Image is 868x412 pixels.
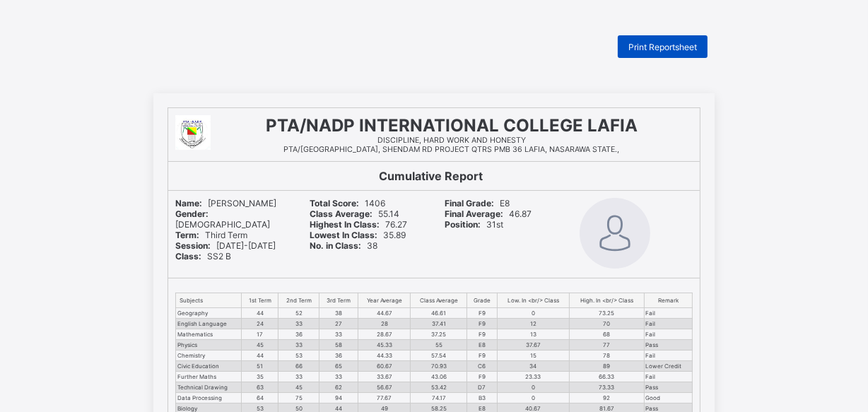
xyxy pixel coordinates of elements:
[467,372,497,382] td: F9
[310,240,378,251] span: 38
[644,372,693,382] td: Fail
[467,293,497,308] th: Grade
[467,319,497,329] td: F9
[175,251,231,261] span: SS2 B
[570,372,644,382] td: 66.33
[310,219,408,230] span: 76.27
[176,329,242,340] td: Mathematics
[644,382,693,393] td: Pass
[310,240,362,251] b: No. in Class:
[241,293,278,308] th: 1st Term
[411,308,467,319] td: 46.61
[644,293,693,308] th: Remark
[319,329,358,340] td: 33
[570,293,644,308] th: High. In <br/> Class
[278,340,319,351] td: 33
[497,393,570,404] td: 0
[319,393,358,404] td: 94
[497,361,570,372] td: 34
[570,351,644,361] td: 78
[278,308,319,319] td: 52
[411,361,467,372] td: 70.93
[176,393,242,404] td: Data Processing
[570,382,644,393] td: 73.33
[176,382,242,393] td: Technical Drawing
[278,319,319,329] td: 33
[380,169,483,183] b: Cumulative Report
[176,319,242,329] td: English Language
[358,319,411,329] td: 28
[497,329,570,340] td: 13
[319,319,358,329] td: 27
[241,393,278,404] td: 64
[411,293,467,308] th: Class Average
[175,198,202,208] b: Name:
[411,393,467,404] td: 74.17
[411,372,467,382] td: 43.06
[467,361,497,372] td: C6
[175,240,276,251] span: [DATE]-[DATE]
[358,351,411,361] td: 44.33
[241,329,278,340] td: 17
[241,308,278,319] td: 44
[175,251,201,261] b: Class:
[319,340,358,351] td: 58
[241,351,278,361] td: 44
[358,293,411,308] th: Year Average
[445,219,503,230] span: 31st
[467,382,497,393] td: D7
[628,42,697,52] span: Print Reportsheet
[358,372,411,382] td: 33.67
[411,382,467,393] td: 53.42
[176,351,242,361] td: Chemistry
[497,308,570,319] td: 0
[175,240,211,251] b: Session:
[176,308,242,319] td: Geography
[644,329,693,340] td: Fail
[175,208,270,230] span: [DEMOGRAPHIC_DATA]
[644,393,693,404] td: Good
[176,361,242,372] td: Civic Education
[467,340,497,351] td: E8
[310,208,373,219] b: Class Average:
[358,361,411,372] td: 60.67
[411,340,467,351] td: 55
[241,319,278,329] td: 24
[241,382,278,393] td: 63
[319,382,358,393] td: 62
[278,293,319,308] th: 2nd Term
[319,372,358,382] td: 33
[497,293,570,308] th: Low. In <br/> Class
[377,136,526,145] span: DISCIPLINE, HARD WORK AND HONESTY
[175,198,276,208] span: [PERSON_NAME]
[175,230,199,240] b: Term:
[319,308,358,319] td: 38
[358,382,411,393] td: 56.67
[497,372,570,382] td: 23.33
[445,219,481,230] b: Position:
[278,393,319,404] td: 75
[278,372,319,382] td: 33
[278,351,319,361] td: 53
[570,319,644,329] td: 70
[570,340,644,351] td: 77
[278,361,319,372] td: 66
[175,230,247,240] span: Third Term
[319,361,358,372] td: 65
[358,393,411,404] td: 77.67
[570,393,644,404] td: 92
[176,340,242,351] td: Physics
[284,145,620,154] span: PTA/[GEOGRAPHIC_DATA], SHENDAM RD PROJECT QTRS PMB 36 LAFIA, NASARAWA STATE.,
[358,340,411,351] td: 45.33
[310,230,406,240] span: 35.89
[467,329,497,340] td: F9
[310,208,400,219] span: 55.14
[310,219,380,230] b: Highest In Class:
[411,329,467,340] td: 37.25
[467,351,497,361] td: F9
[497,351,570,361] td: 15
[241,361,278,372] td: 51
[358,329,411,340] td: 28.67
[319,293,358,308] th: 3rd Term
[445,198,494,208] b: Final Grade:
